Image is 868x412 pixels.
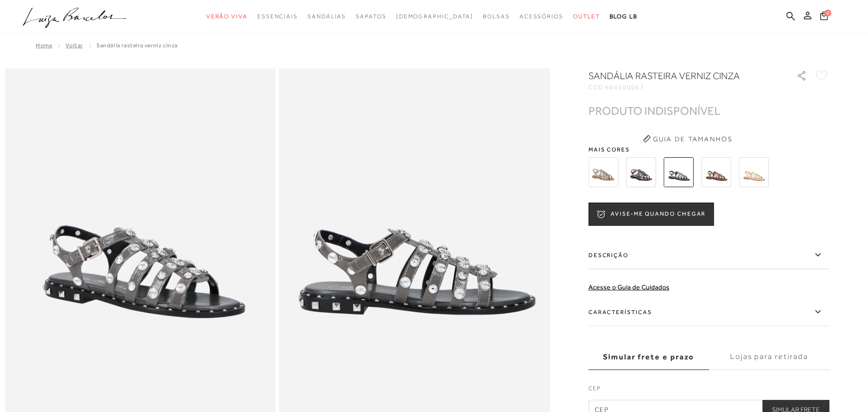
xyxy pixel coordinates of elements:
[573,13,600,20] span: Outlet
[573,8,600,26] a: categoryNavScreenReaderText
[588,298,829,326] label: Características
[588,384,829,398] label: CEP
[588,203,714,226] button: AVISE-ME QUANDO CHEGAR
[66,42,83,49] a: Voltar
[588,344,709,370] label: Simular frete e prazo
[664,157,694,187] img: SANDÁLIA RASTEIRA VERNIZ CINZA
[588,106,721,116] div: PRODUTO INDISPONÍVEL
[610,8,638,26] a: BLOG LB
[701,157,731,187] img: SANDÁLIA RASTEIRA VERNIZ GANACHE
[307,8,346,26] a: categoryNavScreenReaderText
[36,42,52,49] a: Home
[588,283,669,291] a: Acesse o Guia de Cuidados
[483,8,510,26] a: categoryNavScreenReaderText
[588,147,829,152] span: Mais cores
[483,13,510,20] span: Bolsas
[588,157,618,187] img: SANDÁLIA RASTEIRA FISHER ROCKER CHUMBO
[588,69,769,82] h1: SANDÁLIA RASTEIRA VERNIZ CINZA
[709,344,829,370] label: Lojas para retirada
[257,13,298,20] span: Essenciais
[817,11,831,24] button: 0
[610,13,638,20] span: BLOG LB
[606,84,644,91] span: 604500067
[588,84,781,90] div: CÓD:
[520,8,563,26] a: categoryNavScreenReaderText
[396,13,474,20] span: [DEMOGRAPHIC_DATA]
[206,13,248,20] span: Verão Viva
[520,13,563,20] span: Acessórios
[396,8,474,26] a: noSubCategoriesText
[307,13,346,20] span: Sandálias
[588,241,829,269] label: Descrição
[206,8,248,26] a: categoryNavScreenReaderText
[626,157,656,187] img: Sandália rasteira fisher rocker chumbo
[739,157,769,187] img: SANDÁLIA RASTEIRA VERNIZ NATA
[640,131,736,147] button: Guia de Tamanhos
[825,10,831,16] span: 0
[96,42,178,49] span: SANDÁLIA RASTEIRA VERNIZ CINZA
[356,8,386,26] a: categoryNavScreenReaderText
[257,8,298,26] a: categoryNavScreenReaderText
[356,13,386,20] span: Sapatos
